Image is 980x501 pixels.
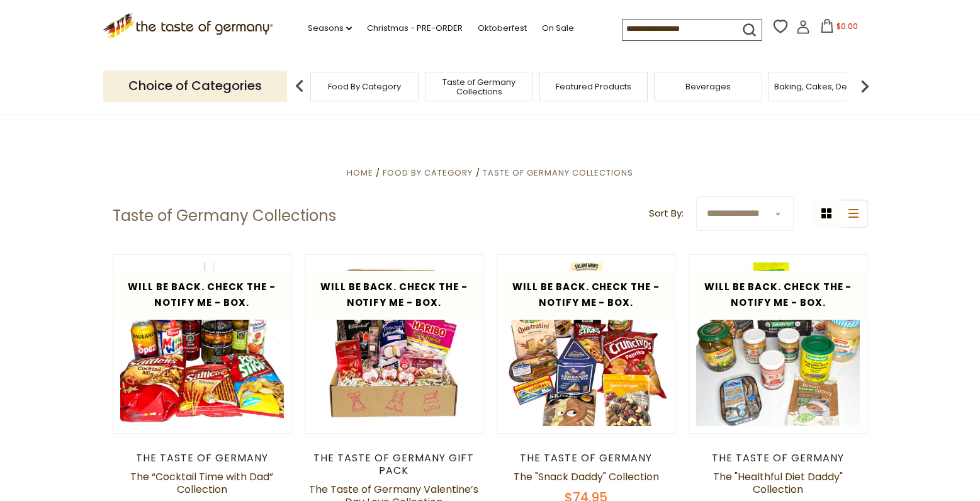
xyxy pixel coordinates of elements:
[483,167,633,179] a: Taste of Germany Collections
[347,167,373,179] a: Home
[556,82,631,91] a: Featured Products
[103,70,287,101] p: Choice of Categories
[130,470,273,497] a: The “Cocktail Time with Dad” Collection
[367,21,463,35] a: Christmas - PRE-ORDER
[813,19,866,38] button: $0.00
[713,470,843,497] a: The "Healthful Diet Daddy" Collection
[852,74,877,99] img: next arrow
[497,452,676,464] div: The Taste of Germany
[328,82,401,91] a: Food By Category
[429,77,529,96] a: Taste of Germany Collections
[514,470,659,484] a: The "Snack Daddy" Collection
[649,206,684,222] label: Sort By:
[305,255,483,433] img: The Taste of Germany Valentine’s Day Love Collection
[287,74,312,99] img: previous arrow
[689,255,867,433] img: The "Healthful Diet Daddy" Collection
[542,21,574,35] a: On Sale
[836,21,858,31] span: $0.00
[113,255,291,433] img: The “Cocktail Time with Dad” Collection
[497,255,675,433] img: The "Snack Daddy" Collection
[305,452,484,477] div: The Taste of Germany Gift Pack
[308,21,352,35] a: Seasons
[113,452,292,464] div: The Taste of Germany
[383,167,473,179] a: Food By Category
[685,82,731,91] a: Beverages
[774,82,872,91] a: Baking, Cakes, Desserts
[689,452,868,464] div: The Taste of Germany
[113,206,336,225] h1: Taste of Germany Collections
[478,21,527,35] a: Oktoberfest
